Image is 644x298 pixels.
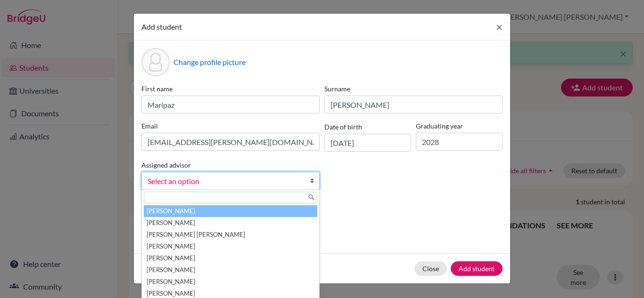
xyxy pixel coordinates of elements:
[144,241,317,252] li: [PERSON_NAME]
[144,217,317,229] li: [PERSON_NAME]
[451,261,503,276] button: Add student
[141,205,503,216] p: Parents
[416,121,503,131] label: Graduating year
[144,229,317,241] li: [PERSON_NAME] [PERSON_NAME]
[324,134,411,152] input: dd/mm/yyyy
[144,252,317,264] li: [PERSON_NAME]
[141,84,320,94] label: First name
[324,122,362,132] label: Date of birth
[324,84,503,94] label: Surname
[414,261,447,276] button: Close
[141,22,182,31] span: Add student
[496,20,503,33] span: ×
[141,121,320,131] label: Email
[141,48,170,76] div: Profile picture
[144,264,317,276] li: [PERSON_NAME]
[144,276,317,288] li: [PERSON_NAME]
[488,14,510,40] button: Close
[148,175,301,187] span: Select an option
[141,160,191,170] label: Assigned advisor
[144,205,317,217] li: [PERSON_NAME]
